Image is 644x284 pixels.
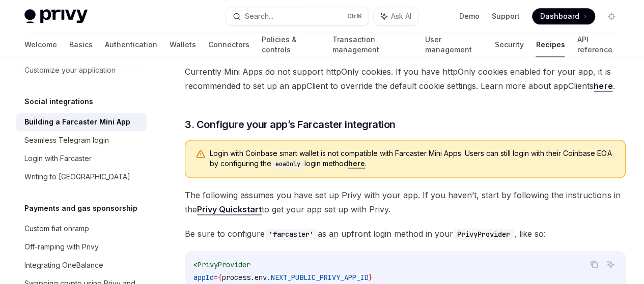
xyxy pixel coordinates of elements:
[16,219,147,238] a: Custom fiat onramp
[348,159,365,168] a: here
[24,152,92,165] div: Login with Farcaster
[16,149,147,168] a: Login with Farcaster
[577,33,620,57] a: API reference
[222,272,250,281] span: process
[540,11,579,21] span: Dashboard
[226,7,369,25] button: Search...CtrlK
[391,11,411,21] span: Ask AI
[267,272,271,281] span: .
[24,116,130,128] div: Building a Farcaster Mini App
[193,272,214,281] span: appId
[193,260,198,269] span: <
[214,272,218,281] span: =
[250,272,255,281] span: .
[262,33,320,57] a: Policies & controls
[492,11,520,21] a: Support
[16,238,147,256] a: Off-ramping with Privy
[245,10,273,22] div: Search...
[185,188,626,216] span: The following assumes you have set up Privy with your app. If you haven’t, start by following the...
[69,33,93,57] a: Basics
[197,204,262,215] a: Privy Quickstart
[185,227,626,241] span: Be sure to configure as an upfront login method in your , like so:
[24,171,130,183] div: Writing to [GEOGRAPHIC_DATA]
[604,258,617,271] button: Ask AI
[198,260,250,269] span: PrivyProvider
[603,8,620,24] button: Toggle dark mode
[185,65,626,93] span: Currently Mini Apps do not support httpOnly cookies. If you have httpOnly cookies enabled for you...
[369,272,373,281] span: }
[255,272,267,281] span: env
[210,148,615,169] span: Login with Coinbase smart wallet is not compatible with Farcaster Mini Apps. Users can still logi...
[24,259,103,271] div: Integrating OneBalance
[24,202,137,214] h5: Payments and gas sponsorship
[16,131,147,149] a: Seamless Telegram login
[459,11,480,21] a: Demo
[265,229,318,240] code: 'farcaster'
[594,81,612,91] a: here
[16,256,147,274] a: Integrating OneBalance
[24,96,93,108] h5: Social integrations
[16,113,147,131] a: Building a Farcaster Mini App
[453,229,514,240] code: PrivyProvider
[494,33,523,57] a: Security
[208,33,249,57] a: Connectors
[16,168,147,186] a: Writing to [GEOGRAPHIC_DATA]
[587,258,601,271] button: Copy the contents from the code block
[24,9,88,23] img: light logo
[105,33,157,57] a: Authentication
[24,241,99,253] div: Off-ramping with Privy
[271,272,369,281] span: NEXT_PUBLIC_PRIVY_APP_ID
[218,272,222,281] span: {
[536,33,565,57] a: Recipes
[532,8,595,24] a: Dashboard
[347,12,362,20] span: Ctrl K
[374,7,418,25] button: Ask AI
[195,149,206,160] svg: Warning
[24,223,89,235] div: Custom fiat onramp
[332,33,412,57] a: Transaction management
[24,134,109,146] div: Seamless Telegram login
[170,33,196,57] a: Wallets
[185,117,396,132] span: 3. Configure your app’s Farcaster integration
[24,33,57,57] a: Welcome
[425,33,483,57] a: User management
[271,159,304,169] code: eoaOnly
